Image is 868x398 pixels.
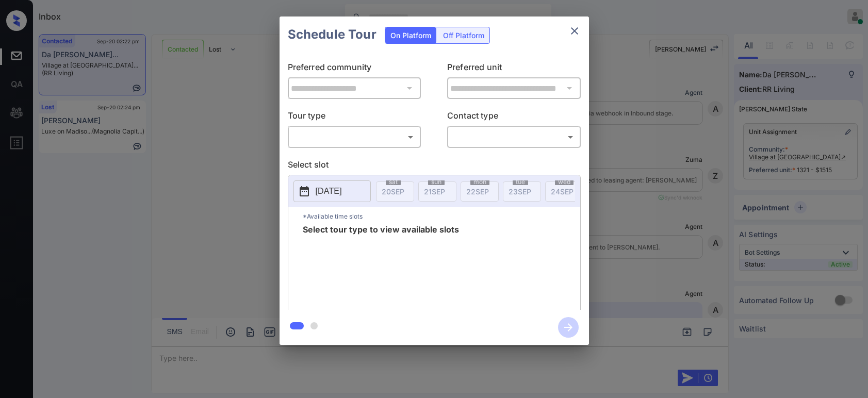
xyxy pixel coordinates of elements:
[385,27,436,43] div: On Platform
[288,61,421,77] p: Preferred community
[564,21,585,41] button: close
[303,207,580,225] p: *Available time slots
[293,180,371,202] button: [DATE]
[316,185,342,197] p: [DATE]
[303,225,459,308] span: Select tour type to view available slots
[447,61,581,77] p: Preferred unit
[438,27,489,43] div: Off Platform
[280,16,385,53] h2: Schedule Tour
[288,109,421,126] p: Tour type
[447,109,581,126] p: Contact type
[288,158,581,175] p: Select slot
